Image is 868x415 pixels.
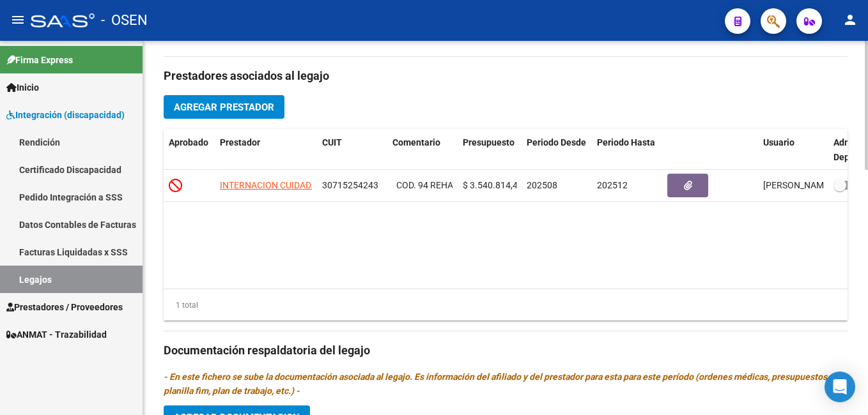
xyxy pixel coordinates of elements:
[6,328,107,342] span: ANMAT - Trazabilidad
[758,129,828,171] datatable-header-cell: Usuario
[215,129,317,171] datatable-header-cell: Prestador
[597,137,655,147] span: Periodo Hasta
[763,137,794,147] span: Usuario
[164,95,284,119] button: Agregar Prestador
[164,372,829,396] i: - En este fichero se sube la documentación asociada al legajo. Es información del afiliado y del ...
[220,137,260,147] span: Prestador
[597,180,628,190] span: 202512
[6,53,73,67] span: Firma Express
[842,12,858,27] mat-icon: person
[392,137,440,147] span: Comentario
[763,180,864,190] span: [PERSON_NAME] [DATE]
[463,137,515,147] span: Presupuesto
[527,137,586,147] span: Periodo Desde
[322,180,378,190] span: 30715254243
[164,67,848,85] h3: Prestadores asociados al legajo
[396,180,563,190] span: COD. 94 REHABILITACION- INTERNACION
[101,6,148,34] span: - OSEN
[317,129,387,171] datatable-header-cell: CUIT
[164,298,198,312] div: 1 total
[6,108,125,122] span: Integración (discapacidad)
[387,129,458,171] datatable-header-cell: Comentario
[463,180,523,190] span: $ 3.540.814,47
[220,180,335,190] span: INTERNACION CUIDADA S.A.
[10,12,26,27] mat-icon: menu
[592,129,662,171] datatable-header-cell: Periodo Hasta
[322,137,342,147] span: CUIT
[6,80,39,94] span: Inicio
[6,300,123,314] span: Prestadores / Proveedores
[174,102,274,113] span: Agregar Prestador
[458,129,522,171] datatable-header-cell: Presupuesto
[164,129,215,171] datatable-header-cell: Aprobado
[825,372,855,402] div: Open Intercom Messenger
[169,137,208,147] span: Aprobado
[527,180,557,190] span: 202508
[522,129,592,171] datatable-header-cell: Periodo Desde
[164,342,848,359] h3: Documentación respaldatoria del legajo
